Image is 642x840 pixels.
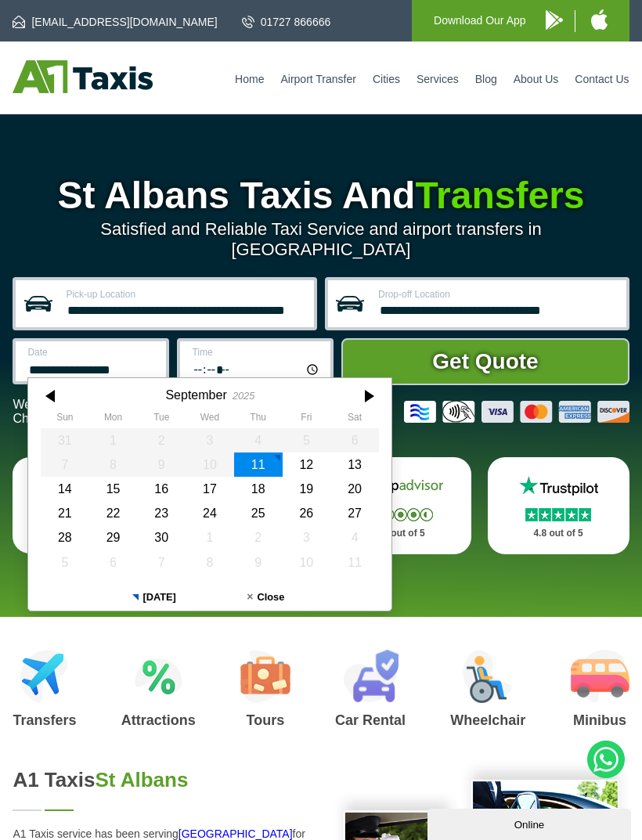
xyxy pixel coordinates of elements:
[343,650,399,703] img: Car Rental
[331,525,380,550] div: 04 October 2025
[283,412,331,427] th: Friday
[13,457,154,553] a: Reviews.io Stars 4.8 out of 5
[234,525,283,550] div: 02 October 2025
[66,290,305,299] label: Pick-up Location
[234,477,283,501] div: 18 September 2025
[138,501,186,525] div: 23 September 2025
[186,452,235,477] div: 10 September 2025
[234,550,283,575] div: 09 October 2025
[179,827,293,840] a: [GEOGRAPHIC_DATA]
[242,14,331,30] a: 01727 866666
[591,9,608,30] img: A1 Taxis iPhone App
[283,477,331,501] div: 19 September 2025
[135,650,182,703] img: Attractions
[186,525,235,550] div: 01 October 2025
[330,457,471,554] a: Tripadvisor Stars 4.8 out of 5
[240,650,290,703] img: Tours
[378,290,617,299] label: Drop-off Location
[331,428,380,452] div: 06 September 2025
[138,428,186,452] div: 02 September 2025
[186,428,235,452] div: 03 September 2025
[234,428,283,452] div: 04 September 2025
[427,806,634,840] iframe: chat widget
[41,428,89,452] div: 31 August 2025
[234,452,283,477] div: 11 September 2025
[13,60,153,93] img: A1 Taxis St Albans LTD
[89,412,138,427] th: Monday
[353,474,447,498] img: Tripadvisor
[331,452,380,477] div: 13 September 2025
[417,73,459,85] a: Services
[13,14,217,30] a: [EMAIL_ADDRESS][DOMAIN_NAME]
[347,524,454,543] p: 4.8 out of 5
[13,398,391,425] span: The Car at No Extra Charge.
[186,477,235,501] div: 17 September 2025
[20,650,68,703] img: Airport Transfers
[13,398,391,426] p: We Now Accept Card & Contactless Payment In
[89,452,138,477] div: 08 September 2025
[166,388,227,402] div: September
[546,10,563,30] img: A1 Taxis Android App
[434,11,526,31] p: Download Our App
[488,457,629,554] a: Trustpilot Stars 4.8 out of 5
[13,219,629,260] p: Satisfied and Reliable Taxi Service and airport transfers in [GEOGRAPHIC_DATA]
[41,452,89,477] div: 07 September 2025
[89,428,138,452] div: 01 September 2025
[283,501,331,525] div: 26 September 2025
[13,177,629,215] h1: St Albans Taxis And
[235,73,264,85] a: Home
[335,713,406,727] h3: Car Rental
[138,477,186,501] div: 16 September 2025
[89,501,138,525] div: 22 September 2025
[27,348,157,357] label: Date
[331,550,380,575] div: 11 October 2025
[415,175,584,216] span: Transfers
[13,768,308,792] h2: A1 Taxis
[41,525,89,550] div: 28 September 2025
[186,412,235,427] th: Wednesday
[450,713,525,727] h3: Wheelchair
[283,525,331,550] div: 03 October 2025
[234,501,283,525] div: 25 September 2025
[99,584,211,611] button: [DATE]
[186,550,235,575] div: 08 October 2025
[373,73,400,85] a: Cities
[514,73,559,85] a: About Us
[41,550,89,575] div: 05 October 2025
[280,73,355,85] a: Airport Transfer
[525,508,591,521] img: Stars
[463,650,513,703] img: Wheelchair
[283,452,331,477] div: 12 September 2025
[283,428,331,452] div: 05 September 2025
[575,73,629,85] a: Contact Us
[233,390,254,402] div: 2025
[331,412,380,427] th: Saturday
[283,550,331,575] div: 10 October 2025
[192,348,321,357] label: Time
[571,650,629,703] img: Minibus
[13,713,76,727] h3: Transfers
[331,477,380,501] div: 20 September 2025
[240,713,290,727] h3: Tours
[95,768,188,791] span: St Albans
[511,474,605,498] img: Trustpilot
[138,412,186,427] th: Tuesday
[505,524,612,543] p: 4.8 out of 5
[121,713,196,727] h3: Attractions
[234,412,283,427] th: Thursday
[186,501,235,525] div: 24 September 2025
[368,508,433,521] img: Stars
[41,412,89,427] th: Sunday
[41,501,89,525] div: 21 September 2025
[341,338,629,385] button: Get Quote
[404,401,629,423] img: Credit And Debit Cards
[138,452,186,477] div: 09 September 2025
[475,73,497,85] a: Blog
[571,713,629,727] h3: Minibus
[89,477,138,501] div: 15 September 2025
[89,525,138,550] div: 29 September 2025
[331,501,380,525] div: 27 September 2025
[138,550,186,575] div: 07 October 2025
[41,477,89,501] div: 14 September 2025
